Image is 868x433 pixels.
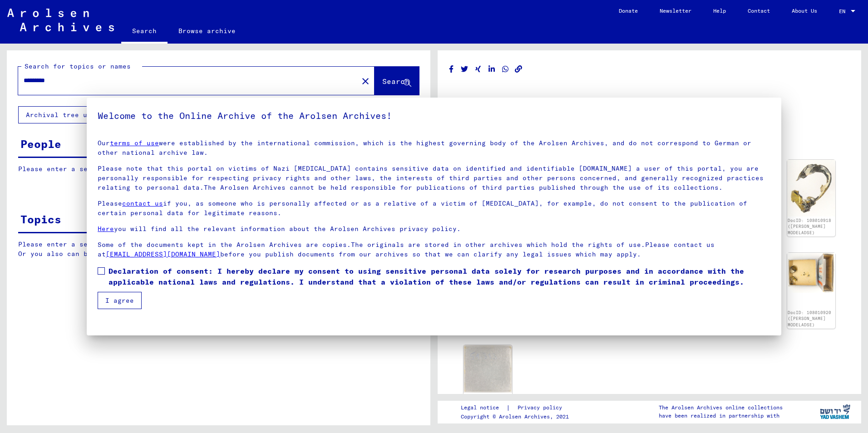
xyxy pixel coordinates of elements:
a: [EMAIL_ADDRESS][DOMAIN_NAME] [106,250,220,258]
button: I agree [98,292,142,309]
span: Declaration of consent: I hereby declare my consent to using sensitive personal data solely for r... [108,266,770,287]
p: Please if you, as someone who is personally affected or as a relative of a victim of [MEDICAL_DAT... [98,199,770,218]
p: Please note that this portal on victims of Nazi [MEDICAL_DATA] contains sensitive data on identif... [98,164,770,192]
a: Here [98,225,114,233]
p: Our were established by the international commission, which is the highest governing body of the ... [98,138,770,157]
h5: Welcome to the Online Archive of the Arolsen Archives! [98,108,770,123]
p: you will find all the relevant information about the Arolsen Archives privacy policy. [98,224,770,234]
a: terms of use [110,139,159,147]
a: contact us [122,199,163,207]
p: Some of the documents kept in the Arolsen Archives are copies.The originals are stored in other a... [98,240,770,259]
